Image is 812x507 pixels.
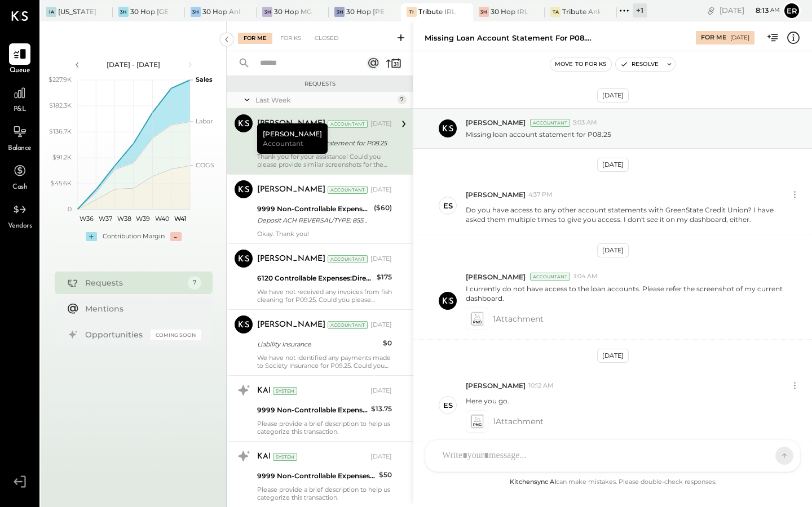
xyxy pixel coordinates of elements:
div: Tribute Ankeny [562,7,600,16]
div: [DATE] [597,88,629,103]
button: Er [783,2,801,20]
div: $0 [383,337,392,349]
span: 3:04 AM [573,272,598,281]
div: For Me [701,33,726,42]
div: Thank you for your assistance! Could you please provide similar screenshots for the other locatio... [257,153,392,168]
div: [DATE] [597,158,629,172]
div: $175 [377,272,392,283]
div: Accountant [328,120,368,128]
div: Coming Soon [151,330,201,340]
div: Please provide a brief description to help us categorize this transaction. [257,486,392,501]
div: IA [46,7,56,17]
div: 3H [479,7,489,17]
div: [DATE] [370,119,392,128]
div: Mentions [85,303,196,314]
div: [PERSON_NAME] [257,123,328,154]
span: 4:37 PM [528,190,553,199]
div: Missing loan account statement for P08.25 [425,33,594,43]
div: We have not identified any payments made to Society Insurance for P09.25. Could you please confir... [257,354,392,370]
div: For KS [275,33,307,44]
button: Resolve [616,57,663,71]
text: W37 [99,215,112,223]
a: P&L [1,82,39,115]
a: Cash [1,160,39,193]
div: 3H [262,7,272,17]
div: Requests [85,277,182,288]
text: COGS [196,161,214,169]
div: ES [443,400,453,411]
div: Closed [309,33,344,44]
div: + [86,232,97,241]
span: Balance [8,144,32,154]
div: [DATE] [720,5,780,16]
div: 7 [398,95,407,104]
div: $50 [379,469,392,481]
div: 9999 Non-Controllable Expenses:Other Income and Expenses:To Be Classified P&L [257,203,370,215]
div: ($60) [374,202,392,214]
text: $182.3K [49,101,72,109]
p: Missing loan account statement for P08.25 [466,130,611,139]
div: 30 Hop MGS [274,7,312,16]
span: 1 Attachment [493,410,544,433]
a: Balance [1,121,39,154]
span: [PERSON_NAME] [466,381,526,390]
text: Sales [196,75,213,83]
div: Tribute IRL [418,7,456,16]
span: Vendors [8,221,32,232]
div: 30 Hop [PERSON_NAME] Summit [346,7,384,16]
div: 3H [191,7,201,17]
div: KAI [257,385,271,397]
div: [DATE] [730,34,749,42]
div: 3H [118,7,129,17]
text: $227.9K [48,75,72,83]
div: Opportunities [85,329,145,340]
div: Accountant [328,255,368,263]
div: Accountant [328,321,368,329]
div: 9999 Non-Controllable Expenses:Other Income and Expenses:To Be Classified P&L [257,404,368,416]
span: [PERSON_NAME] [466,118,526,127]
text: Labor [196,117,213,125]
text: 0 [68,205,72,213]
text: W39 [136,215,150,223]
p: Here you go. [466,396,509,406]
div: 3H [334,7,345,17]
text: W38 [117,215,131,223]
div: [PERSON_NAME] [257,253,325,265]
div: System [273,387,297,395]
div: $13.75 [371,403,392,415]
p: Do you have access to any other account statements with GreenState Credit Union? I have asked the... [466,205,786,224]
p: I currently do not have access to the loan accounts. Please refer the screenshot of my current da... [466,284,786,303]
span: 10:12 AM [528,381,554,390]
div: 7 [188,276,201,290]
a: Vendors [1,199,39,232]
div: [DATE] [370,255,392,264]
text: W41 [174,215,187,223]
div: [US_STATE] Athletic Club [58,7,96,16]
div: We have not received any invoices from fish cleaning for P09.25. Could you please confirm whether... [257,288,392,304]
div: TA [550,7,561,17]
div: 30 Hop [GEOGRAPHIC_DATA] [130,7,168,16]
div: TI [407,7,417,17]
div: Accountant [530,273,570,281]
div: [DATE] [370,452,392,461]
div: 6120 Controllable Expenses:Direct Operating Expenses:Cleaning Services [257,273,373,284]
div: For Me [238,33,272,44]
div: 9999 Non-Controllable Expenses:Other Income and Expenses:To Be Classified P&L [257,470,376,482]
div: Accountant [530,119,570,127]
div: + 1 [633,3,647,17]
span: [PERSON_NAME] [466,190,526,199]
div: [DATE] [370,185,392,194]
div: [DATE] [597,243,629,257]
text: W36 [80,215,94,223]
span: P&L [14,105,27,115]
div: ES [443,201,453,211]
button: Move to for ks [550,57,611,71]
div: 30 Hop IRL [491,7,528,16]
div: copy link [705,5,717,16]
div: Last Week [255,95,395,105]
div: KAI [257,451,271,462]
text: $91.2K [52,153,72,161]
span: Queue [10,66,30,76]
div: 30 Hop Ankeny [202,7,240,16]
span: 5:03 AM [573,118,597,127]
